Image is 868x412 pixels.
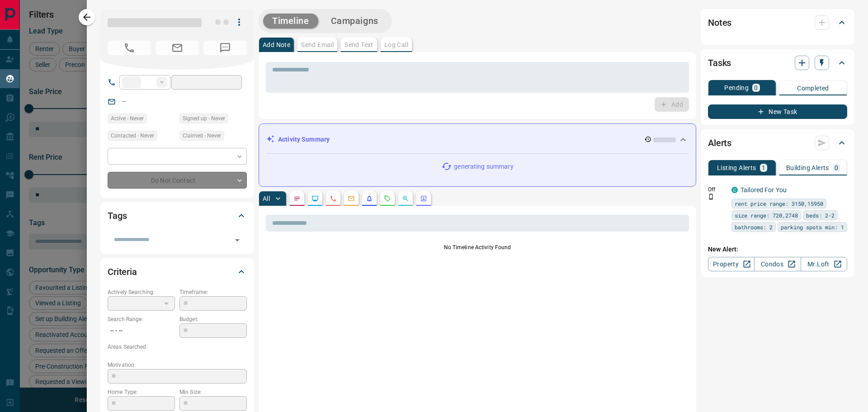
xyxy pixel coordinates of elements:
[717,165,756,171] p: Listing Alerts
[263,195,270,202] p: All
[708,136,731,150] h2: Alerts
[108,388,175,396] p: Home Type:
[108,172,247,189] div: Do Not Contact
[708,104,847,119] button: New Task
[108,265,137,279] h2: Criteria
[183,131,221,140] span: Claimed - Never
[330,195,337,202] svg: Calls
[797,85,829,91] p: Completed
[754,257,801,271] a: Condos
[278,135,330,144] p: Activity Summary
[708,257,755,271] a: Property
[366,195,373,202] svg: Listing Alerts
[322,14,387,28] button: Campaigns
[731,187,738,193] div: condos.ca
[708,56,731,70] h2: Tasks
[108,261,247,283] div: Criteria
[724,85,749,91] p: Pending
[231,234,244,246] button: Open
[384,195,391,202] svg: Requests
[311,195,319,202] svg: Lead Browsing Activity
[108,288,175,296] p: Actively Searching:
[111,131,154,140] span: Contacted - Never
[108,41,151,55] span: No Number
[806,211,835,220] span: beds: 2-2
[454,162,513,171] p: generating summary
[786,165,829,171] p: Building Alerts
[111,114,144,123] span: Active - Never
[781,223,844,232] span: parking spots min: 1
[402,195,409,202] svg: Opportunities
[735,199,823,208] span: rent price range: 3150,15950
[762,165,765,171] p: 1
[735,211,798,220] span: size range: 720,2748
[708,15,731,30] h2: Notes
[156,41,199,55] span: No Email
[835,165,838,171] p: 0
[203,41,247,55] span: No Number
[420,195,427,202] svg: Agent Actions
[708,194,714,200] svg: Push Notification Only
[122,98,126,105] a: --
[263,42,290,48] p: Add Note
[708,52,847,74] div: Tasks
[108,323,175,338] p: -- - --
[108,361,247,369] p: Motivation:
[348,195,355,202] svg: Emails
[108,343,247,351] p: Areas Searched:
[263,14,318,28] button: Timeline
[708,12,847,33] div: Notes
[266,243,689,251] p: No Timeline Activity Found
[708,245,847,254] p: New Alert:
[293,195,301,202] svg: Notes
[801,257,847,271] a: Mr.Loft
[735,223,773,232] span: bathrooms: 2
[108,315,175,323] p: Search Range:
[741,186,787,194] a: Tailored For You
[179,315,247,323] p: Budget:
[754,85,758,91] p: 0
[708,132,847,154] div: Alerts
[108,208,127,223] h2: Tags
[179,388,247,396] p: Min Size:
[179,288,247,296] p: Timeframe:
[266,131,689,148] div: Activity Summary
[708,185,726,194] p: Off
[183,114,225,123] span: Signed up - Never
[108,205,247,227] div: Tags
